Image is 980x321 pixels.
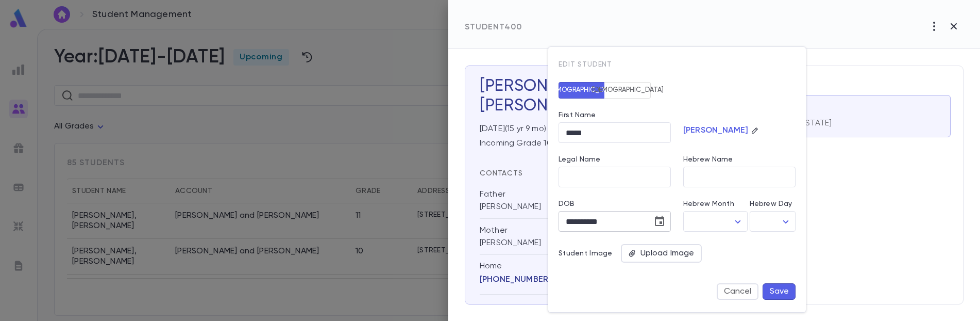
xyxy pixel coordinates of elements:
[559,200,671,208] label: DOB
[604,82,651,99] button: [DEMOGRAPHIC_DATA]
[750,200,792,208] label: Hebrew Day
[717,283,758,300] button: Cancel
[649,211,670,232] button: Choose date, selected date is Nov 5, 2009
[683,200,734,208] label: Hebrew Month
[683,212,748,232] div: ​
[621,244,702,263] div: Upload Image
[750,212,796,232] div: ​
[763,283,796,300] button: Save
[683,125,748,136] p: [PERSON_NAME]
[559,61,612,68] span: Edit student
[559,111,596,119] label: First Name
[559,249,613,258] p: Student Image
[683,155,733,164] label: Hebrew Name
[559,155,600,164] label: Legal Name
[559,82,605,99] button: [DEMOGRAPHIC_DATA]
